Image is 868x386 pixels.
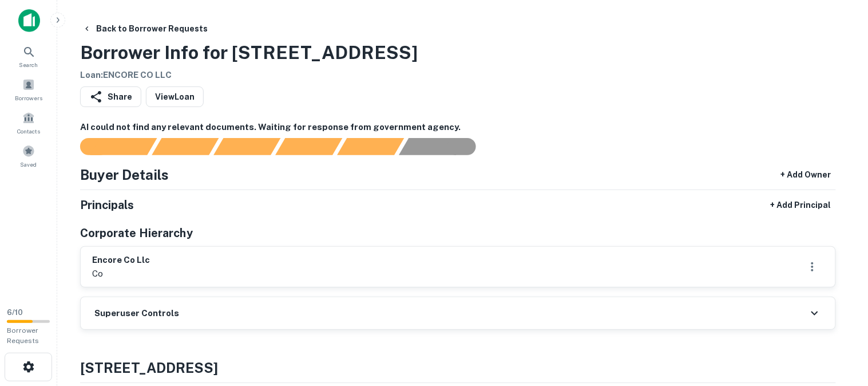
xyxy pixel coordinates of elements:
[21,160,37,169] span: Saved
[66,138,152,155] div: Sending borrower request to AI...
[94,307,179,320] h6: Superuser Controls
[80,86,141,107] button: Share
[152,138,219,155] div: Your request is received and processing...
[80,121,836,134] h6: AI could not find any relevant documents. Waiting for response from government agency.
[15,93,42,103] span: Borrowers
[766,195,836,215] button: + Add Principal
[811,294,868,349] iframe: Chat Widget
[19,60,38,69] span: Search
[78,18,212,39] button: Back to Borrower Requests
[80,357,836,378] h4: [STREET_ADDRESS]
[399,138,490,155] div: AI fulfillment process complete.
[146,86,204,107] a: ViewLoan
[92,267,150,281] p: co
[92,254,150,267] h6: encore co llc
[80,196,134,214] h5: Principals
[18,9,40,32] img: capitalize-icon.png
[17,127,40,136] span: Contacts
[337,138,404,155] div: Principals found, still searching for contact information. This may take time...
[80,224,193,242] h5: Corporate Hierarchy
[80,39,418,66] h3: Borrower Info for [STREET_ADDRESS]
[213,138,280,155] div: Documents found, AI parsing details...
[80,164,169,185] h4: Buyer Details
[7,308,23,317] span: 6 / 10
[80,69,418,82] h6: Loan : ENCORE CO LLC
[275,138,342,155] div: Principals found, AI now looking for contact information...
[7,326,39,345] span: Borrower Requests
[776,164,836,185] button: + Add Owner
